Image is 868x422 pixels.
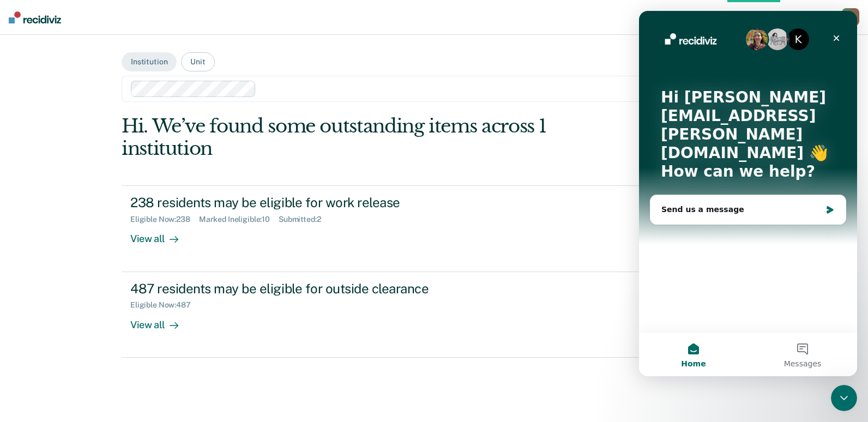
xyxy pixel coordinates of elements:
[122,52,177,71] button: Institution
[122,115,622,160] div: Hi. We’ve found some outstanding items across 1 institution
[639,11,857,376] iframe: Intercom live chat
[122,185,746,272] a: 238 residents may be eligible for work releaseEligible Now:238Marked Ineligible:10Submitted:2View...
[279,215,330,224] div: Submitted : 2
[130,300,200,310] div: Eligible Now : 487
[842,8,859,26] button: M
[831,385,857,411] iframe: Intercom live chat
[130,224,191,245] div: View all
[122,272,746,358] a: 487 residents may be eligible for outside clearanceEligible Now:487View all
[9,11,61,23] img: Recidiviz
[130,195,513,210] div: 238 residents may be eligible for work release
[130,281,513,297] div: 487 residents may be eligible for outside clearance
[181,52,214,71] button: Unit
[199,215,279,224] div: Marked Ineligible : 10
[130,310,191,331] div: View all
[130,215,199,224] div: Eligible Now : 238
